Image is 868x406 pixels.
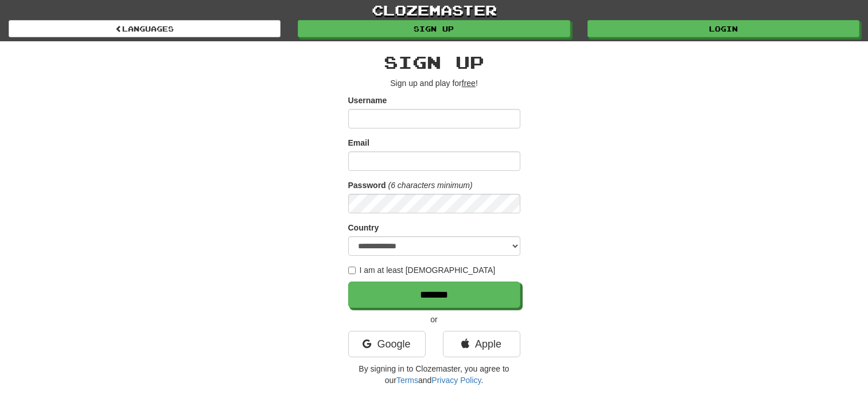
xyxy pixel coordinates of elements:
[431,376,481,385] a: Privacy Policy
[348,264,496,276] label: I am at least [DEMOGRAPHIC_DATA]
[348,53,520,72] h2: Sign up
[443,331,520,357] a: Apple
[348,137,369,149] label: Email
[9,20,281,37] a: Languages
[348,95,387,106] label: Username
[348,363,520,386] p: By signing in to Clozemaster, you agree to our and .
[462,79,476,88] u: free
[388,181,473,190] em: (6 characters minimum)
[348,267,356,274] input: I am at least [DEMOGRAPHIC_DATA]
[348,179,386,191] label: Password
[348,77,520,89] p: Sign up and play for !
[587,20,859,37] a: Login
[298,20,570,37] a: Sign up
[348,314,520,325] p: or
[348,331,426,357] a: Google
[348,222,379,233] label: Country
[396,376,418,385] a: Terms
